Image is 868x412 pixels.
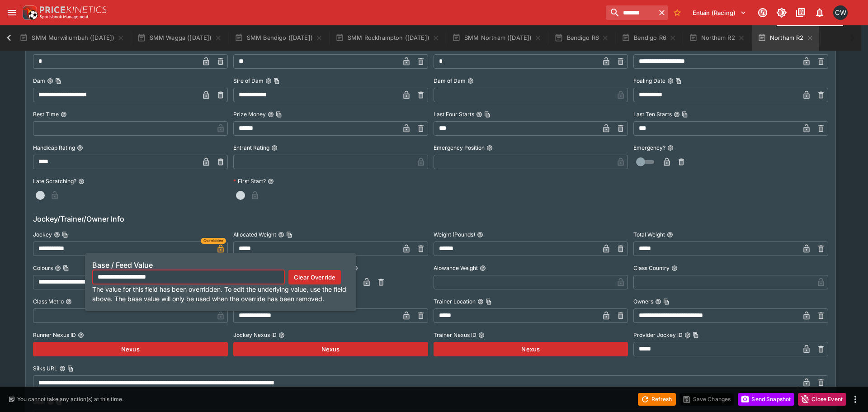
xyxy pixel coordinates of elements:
button: Toggle light/dark mode [774,5,790,21]
button: Connected to PK [755,5,771,21]
button: Nexus [434,342,628,356]
p: Total Weight [633,231,665,238]
p: Last Four Starts [434,110,474,118]
p: Last Ten Starts [633,110,672,118]
p: Dam [33,77,45,85]
p: First Start? [233,177,266,185]
input: search [606,5,656,20]
button: Notifications [811,5,828,21]
button: Copy To Clipboard [693,332,699,338]
p: Jockey Nexus ID [233,331,277,339]
p: Prize Money [233,110,266,118]
h6: Jockey/Trainer/Owner Info [33,213,828,224]
button: Copy To Clipboard [274,78,280,84]
p: Provider Jockey ID [633,331,683,339]
button: Refresh [638,393,676,406]
button: Clint Wallis [830,3,850,23]
button: Copy To Clipboard [63,265,69,271]
p: Late Scratching? [33,177,76,185]
p: The value for this field has been overridden. To edit the underlying value, use the field above. ... [92,284,349,303]
button: more [850,394,861,405]
button: Bendigo R6 [616,25,682,51]
p: Sire of Dam [233,77,264,85]
span: Overridden [203,238,223,244]
button: SMM Murwillumbah ([DATE]) [14,25,130,51]
button: Copy To Clipboard [675,78,682,84]
p: Foaling Date [633,77,665,85]
button: Northam R2 [684,25,750,51]
button: SMM Wagga ([DATE]) [132,25,227,51]
button: Nexus [33,342,228,356]
button: Close Event [798,393,846,406]
button: Clear Override [288,270,341,284]
button: Copy To Clipboard [67,365,74,372]
img: PriceKinetics Logo [20,4,38,22]
p: Jockey [33,231,52,238]
p: Emergency? [633,144,665,152]
p: Alowance Weight [434,264,478,272]
button: Bendigo R6 [549,25,614,51]
img: PriceKinetics [40,6,107,13]
button: Copy To Clipboard [286,232,292,238]
button: SMM Bendigo ([DATE]) [229,25,328,51]
p: You cannot take any action(s) at this time. [17,395,123,403]
p: Class Metro [33,298,64,305]
p: Trainer Nexus ID [434,331,476,339]
p: Owners [633,298,653,305]
button: Northam R2 [752,25,819,51]
img: Sportsbook Management [40,15,89,19]
p: Silks URL [33,365,57,372]
div: Clint Wallis [833,5,848,20]
button: Nexus [233,342,428,356]
button: Copy To Clipboard [486,298,492,305]
p: Class Country [633,264,670,272]
p: Weight (Pounds) [434,231,475,238]
button: Select Tenant [687,5,752,20]
p: Trainer Location [434,298,476,305]
button: Copy To Clipboard [62,232,68,238]
button: Copy To Clipboard [276,111,282,118]
button: Copy To Clipboard [484,111,491,118]
p: Best Time [33,110,59,118]
p: Handicap Rating [33,144,75,152]
p: Runner Nexus ID [33,331,76,339]
button: Copy To Clipboard [663,298,670,305]
button: Copy To Clipboard [55,78,61,84]
button: Send Snapshot [738,393,794,406]
button: Copy To Clipboard [682,111,688,118]
p: Colours [33,264,53,272]
p: Dam of Dam [434,77,466,85]
button: open drawer [4,5,20,21]
button: No Bookmarks [670,5,684,20]
p: Allocated Weight [233,231,276,238]
button: Documentation [793,5,809,21]
h6: Base / Feed Value [92,260,349,270]
p: Entrant Rating [233,144,269,152]
button: SMM Northam ([DATE]) [447,25,547,51]
button: SMM Rockhampton ([DATE]) [330,25,445,51]
p: Emergency Position [434,144,485,152]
